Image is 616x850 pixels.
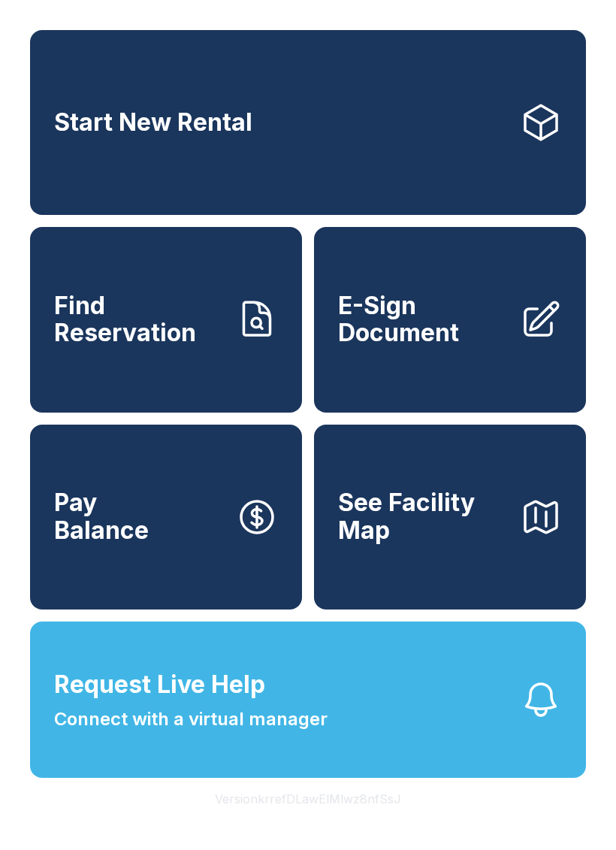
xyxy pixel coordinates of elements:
span: Start New Rental [54,109,252,137]
span: Connect with a virtual manager [54,706,328,733]
span: Find Reservation [54,292,224,347]
span: Pay Balance [54,489,149,544]
a: Start New Rental [30,30,586,215]
a: Find Reservation [30,227,302,412]
button: PayBalance [30,425,302,610]
span: Request Live Help [54,667,265,703]
button: VersionkrrefDLawElMlwz8nfSsJ [203,778,413,820]
button: Request Live HelpConnect with a virtual manager [30,622,586,778]
span: See Facility Map [338,489,508,544]
span: E-Sign Document [338,292,508,347]
a: E-Sign Document [314,227,586,412]
button: See Facility Map [314,425,586,610]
